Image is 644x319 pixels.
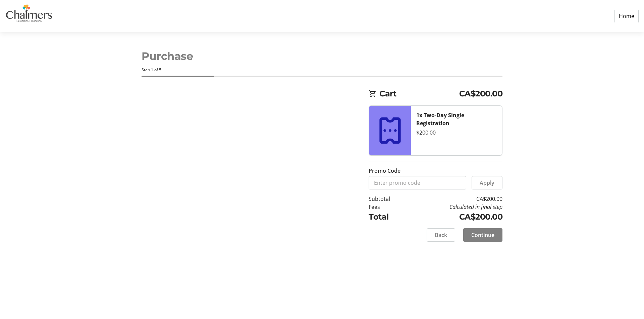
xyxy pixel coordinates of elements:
button: Apply [472,176,502,189]
span: Back [435,231,447,239]
td: CA$200.00 [407,195,502,203]
input: Enter promo code [369,176,466,189]
span: CA$200.00 [459,88,503,100]
span: Apply [480,179,494,187]
button: Back [427,228,455,242]
span: Continue [471,231,494,239]
button: Continue [463,228,502,242]
td: Calculated in final step [407,203,502,211]
label: Promo Code [369,167,400,175]
td: CA$200.00 [407,211,502,223]
td: Subtotal [369,195,407,203]
strong: 1x Two-Day Single Registration [416,111,464,127]
div: Step 1 of 5 [142,67,502,73]
h1: Purchase [142,48,502,64]
div: $200.00 [416,129,497,137]
td: Total [369,211,407,223]
td: Fees [369,203,407,211]
img: Chalmers Foundation's Logo [5,3,53,29]
a: Home [614,10,639,22]
span: Cart [379,88,459,100]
